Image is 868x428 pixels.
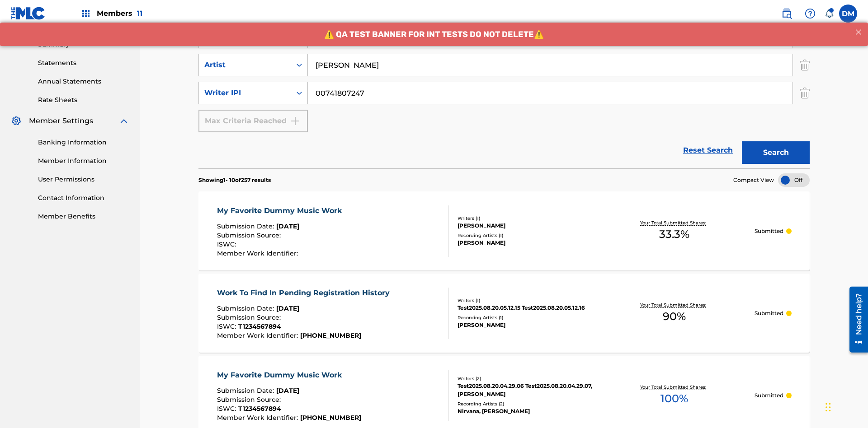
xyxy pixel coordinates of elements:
[458,400,594,407] div: Recording Artists ( 2 )
[458,304,594,312] div: Test2025.08.20.05.12.15 Test2025.08.20.05.12.16
[38,212,129,221] a: Member Benefits
[458,239,594,247] div: [PERSON_NAME]
[663,308,686,325] span: 90 %
[733,176,774,184] span: Compact View
[823,385,868,428] iframe: Chat Widget
[458,382,594,398] div: Test2025.08.20.04.29.06 Test2025.08.20.04.29.07, [PERSON_NAME]
[801,5,819,23] div: Help
[217,331,300,340] span: Member Work Identifier :
[38,156,129,166] a: Member Information
[217,414,300,422] span: Member Work Identifier :
[458,375,594,382] div: Writers ( 2 )
[217,405,238,413] span: ISWC :
[458,297,594,304] div: Writers ( 1 )
[458,215,594,222] div: Writers ( 1 )
[660,391,688,407] span: 100 %
[38,58,129,68] a: Statements
[755,227,783,235] p: Submitted
[805,8,816,19] img: help
[217,322,238,330] span: ISWC :
[204,60,286,70] div: Artist
[217,249,300,257] span: Member Work Identifier :
[640,219,708,226] p: Your Total Submitted Shares:
[38,95,129,105] a: Rate Sheets
[217,304,276,312] span: Submission Date :
[800,54,810,76] img: Delete Criterion
[38,193,129,203] a: Contact Information
[300,414,361,422] span: [PHONE_NUMBER]
[276,386,299,395] span: [DATE]
[29,116,93,126] span: Member Settings
[217,386,276,395] span: Submission Date :
[843,283,868,357] iframe: Resource Center
[80,8,91,19] img: Top Rightsholders
[97,8,142,19] span: Members
[217,240,238,248] span: ISWC :
[118,116,129,126] img: expand
[276,222,299,230] span: [DATE]
[217,313,283,321] span: Submission Source :
[198,176,271,184] p: Showing 1 - 10 of 257 results
[781,8,792,19] img: search
[276,304,299,312] span: [DATE]
[324,7,544,17] span: ⚠️ QA TEST BANNER FOR INT TESTS DO NOT DELETE⚠️
[778,5,796,23] a: Public Search
[137,9,142,18] span: 11
[458,407,594,415] div: Nirvana, [PERSON_NAME]
[198,191,810,270] a: My Favorite Dummy Music WorkSubmission Date:[DATE]Submission Source:ISWC:Member Work Identifier:W...
[755,391,783,400] p: Submitted
[839,5,857,23] div: User Menu
[38,77,129,86] a: Annual Statements
[217,288,394,298] div: Work To Find In Pending Registration History
[755,309,783,317] p: Submitted
[11,116,22,126] img: Member Settings
[217,370,361,381] div: My Favorite Dummy Music Work
[238,322,281,330] span: T1234567894
[826,394,831,421] div: Drag
[38,138,129,147] a: Banking Information
[204,88,286,98] div: Writer IPI
[38,175,129,184] a: User Permissions
[238,405,281,413] span: T1234567894
[11,7,46,20] img: MLC Logo
[742,141,810,164] button: Search
[217,205,346,216] div: My Favorite Dummy Music Work
[458,232,594,239] div: Recording Artists ( 1 )
[217,395,283,404] span: Submission Source :
[458,321,594,329] div: [PERSON_NAME]
[659,226,689,242] span: 33.3 %
[825,9,834,18] div: Notifications
[679,140,737,160] a: Reset Search
[198,274,810,353] a: Work To Find In Pending Registration HistorySubmission Date:[DATE]Submission Source:ISWC:T1234567...
[217,222,276,230] span: Submission Date :
[458,222,594,230] div: [PERSON_NAME]
[800,82,810,104] img: Delete Criterion
[217,231,283,239] span: Submission Source :
[640,302,708,308] p: Your Total Submitted Shares:
[640,384,708,391] p: Your Total Submitted Shares:
[458,314,594,321] div: Recording Artists ( 1 )
[300,331,361,340] span: [PHONE_NUMBER]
